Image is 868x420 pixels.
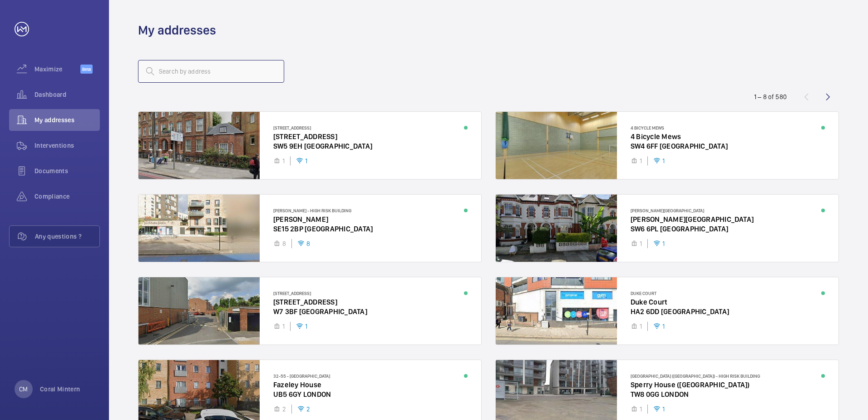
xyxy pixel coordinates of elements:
span: Any questions ? [35,232,99,241]
span: Interventions [35,141,100,150]
p: CM [19,385,28,394]
div: 1 – 8 of 580 [754,92,787,101]
input: Search by address [138,60,284,83]
h1: My addresses [138,22,216,39]
p: Coral Mintern [40,385,80,394]
span: My addresses [35,115,100,125]
span: Compliance [35,192,100,201]
span: Documents [35,166,100,175]
span: Maximize [35,65,80,74]
span: Beta [80,65,93,74]
span: Dashboard [35,90,100,99]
